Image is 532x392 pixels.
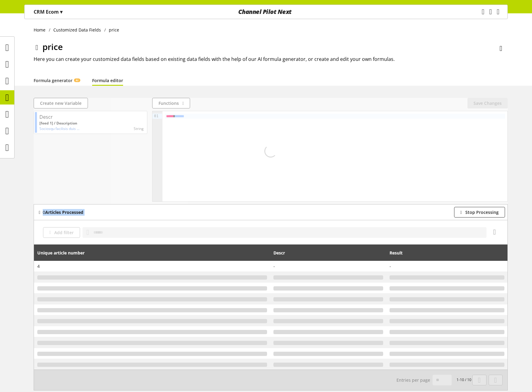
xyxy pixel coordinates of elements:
p: CRM Ecom [34,8,62,15]
span: 4 [37,263,267,269]
span: Result [390,250,403,256]
span: Unique article number [37,250,85,256]
span: price [42,41,63,52]
span: Descr [273,250,285,256]
nav: main navigation [24,5,508,19]
small: 1-10 / 10 [396,375,471,385]
span: 0 [43,209,83,215]
span: ▾ [60,8,62,15]
span: Stop Processing [465,209,499,215]
b: Articles Processed [45,209,83,215]
a: Home [34,27,49,33]
span: AI [76,78,79,82]
a: Formula generatorAI [34,77,80,84]
a: Formula editor [92,77,123,84]
h2: Here you can create your customized data fields based on existing data fields with the help of ou... [34,55,508,63]
button: Add filter [43,227,80,238]
a: Customized Data Fields [50,27,104,33]
button: Stop Processing [454,207,505,218]
span: Add filter [54,229,74,236]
